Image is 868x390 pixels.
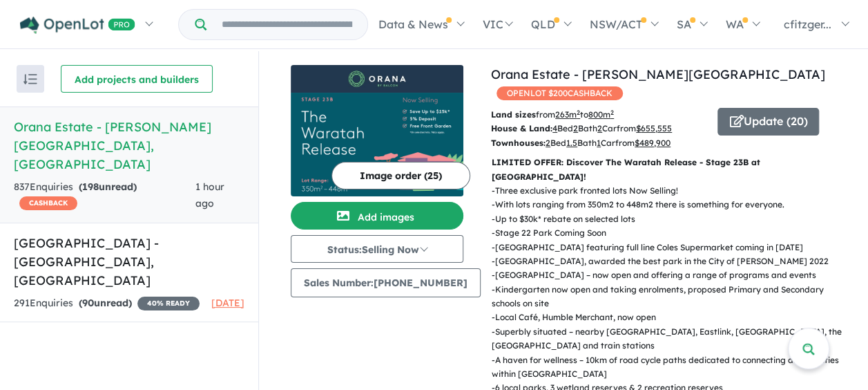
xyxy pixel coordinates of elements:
[209,10,365,39] input: Try estate name, suburb, builder or developer
[14,118,244,174] h5: Orana Estate - [PERSON_NAME][GEOGRAPHIC_DATA] , [GEOGRAPHIC_DATA]
[566,138,577,148] u: 1.5
[195,180,224,210] span: 1 hour ago
[20,17,135,34] img: Openlot PRO Logo White
[14,179,195,212] div: 837 Enquir ies
[491,138,546,148] b: Townhouses:
[61,65,213,93] button: Add projects and builders
[492,241,847,254] p: - [GEOGRAPHIC_DATA] featuring full line Coles Supermarket coming in [DATE]
[296,71,458,87] img: Orana Estate - Clyde North Logo
[492,353,847,382] p: - A haven for wellness – 10km of road cycle paths dedicated to connecting all amenities within [G...
[580,109,614,120] span: to
[79,297,132,309] strong: ( unread)
[492,268,847,282] p: - [GEOGRAPHIC_DATA] – now open and offering a range of programs and events
[331,162,470,189] button: Image order (25)
[211,297,244,309] span: [DATE]
[291,65,463,196] a: Orana Estate - Clyde North LogoOrana Estate - Clyde North
[492,184,847,198] p: - Three exclusive park fronted lots Now Selling!
[492,198,847,212] p: - With lots ranging from 350m2 to 448m2 there is something for everyone.
[784,17,831,31] span: cfitzger...
[492,212,847,226] p: - Up to $30k* rebate on selected lots
[597,123,602,133] u: 2
[491,123,552,133] b: House & Land:
[291,235,463,263] button: Status:Selling Now
[492,283,847,311] p: - Kindergarten now open and taking enrolments, proposed Primary and Secondary schools on site
[555,109,580,120] u: 263 m
[717,108,819,136] button: Update (20)
[546,138,550,148] u: 2
[491,109,536,120] b: Land sizes
[635,138,671,148] u: $ 489,900
[492,254,847,268] p: - [GEOGRAPHIC_DATA], awarded the best park in the City of [PERSON_NAME] 2022
[492,310,847,324] p: - Local Café, Humble Merchant, now open
[491,122,707,136] p: Bed Bath Car from
[82,180,99,193] span: 198
[492,325,847,353] p: - Superbly situated – nearby [GEOGRAPHIC_DATA], Eastlink, [GEOGRAPHIC_DATA], the [GEOGRAPHIC_DATA...
[588,109,614,120] u: 800 m
[492,226,847,240] p: - Stage 22 Park Coming Soon
[19,196,77,210] span: CASHBACK
[82,297,94,309] span: 90
[496,86,623,100] span: OPENLOT $ 200 CASHBACK
[577,109,580,116] sup: 2
[610,109,614,116] sup: 2
[491,136,707,150] p: Bed Bath Car from
[291,268,481,297] button: Sales Number:[PHONE_NUMBER]
[14,234,244,290] h5: [GEOGRAPHIC_DATA] - [GEOGRAPHIC_DATA] , [GEOGRAPHIC_DATA]
[23,74,37,84] img: sort.svg
[137,297,200,310] span: 40 % READY
[492,156,836,184] p: LIMITED OFFER: Discover The Waratah Release - Stage 23B at [GEOGRAPHIC_DATA]!
[491,108,707,122] p: from
[552,123,557,133] u: 4
[573,123,578,133] u: 2
[491,66,825,82] a: Orana Estate - [PERSON_NAME][GEOGRAPHIC_DATA]
[79,180,137,193] strong: ( unread)
[597,138,601,148] u: 1
[291,93,463,196] img: Orana Estate - Clyde North
[14,295,200,312] div: 291 Enquir ies
[291,202,463,230] button: Add images
[636,123,672,133] u: $ 655,555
